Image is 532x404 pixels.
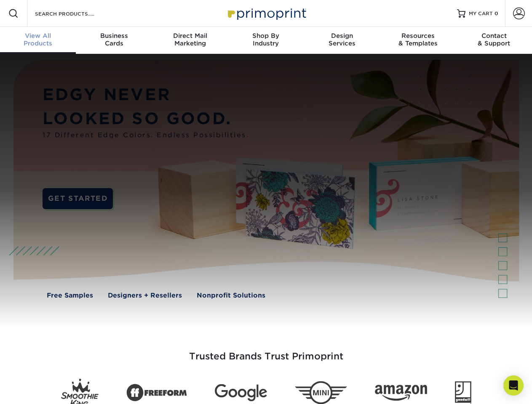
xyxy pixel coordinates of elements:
[228,27,304,54] a: Shop ByIndustry
[224,4,308,22] img: Primoprint
[215,384,267,401] img: Google
[152,32,228,40] span: Direct Mail
[20,331,513,372] h3: Trusted Brands Trust Primoprint
[76,32,152,47] div: Cards
[2,378,72,401] iframe: Google Customer Reviews
[76,27,152,54] a: BusinessCards
[503,375,524,396] div: Open Intercom Messenger
[455,381,471,404] img: Goodwill
[228,32,304,47] div: Industry
[152,27,228,54] a: Direct MailMarketing
[76,32,152,40] span: Business
[304,32,380,40] span: Design
[469,10,493,17] span: MY CART
[152,32,228,47] div: Marketing
[380,27,456,54] a: Resources& Templates
[304,27,380,54] a: DesignServices
[380,32,456,40] span: Resources
[375,385,427,401] img: Amazon
[228,32,304,40] span: Shop By
[304,32,380,47] div: Services
[495,11,498,16] span: 0
[34,8,116,19] input: SEARCH PRODUCTS.....
[380,32,456,47] div: & Templates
